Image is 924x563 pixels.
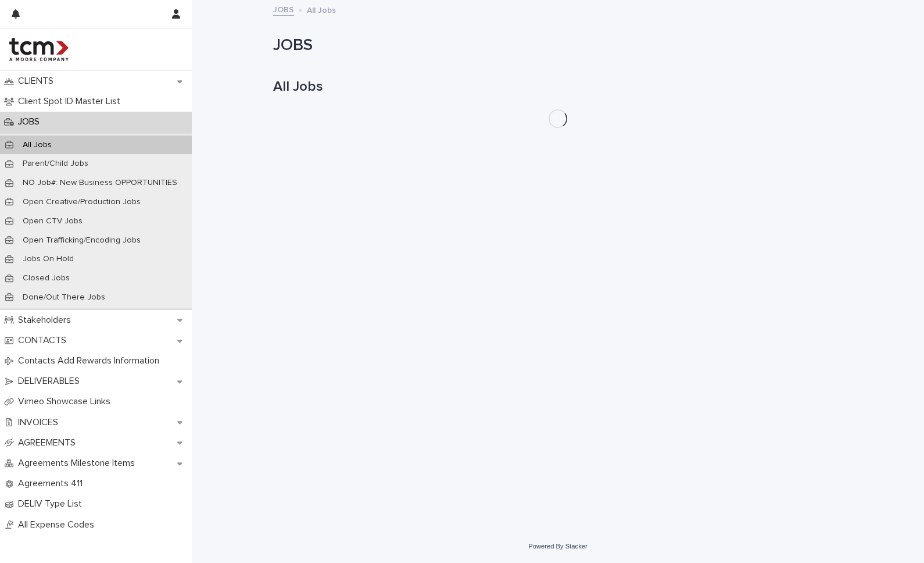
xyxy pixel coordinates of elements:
p: NO Job#: New Business OPPORTUNITIES [13,178,187,188]
p: DELIVERABLES [13,376,89,387]
p: Open CTV Jobs [13,216,92,226]
img: 4hMmSqQkux38exxPVZHQ [9,38,69,61]
p: Parent/Child Jobs [13,159,98,169]
a: JOBS [273,2,294,16]
p: Closed Jobs [13,273,79,283]
p: Stakeholders [13,315,80,326]
p: INVOICES [13,417,67,428]
p: Client Spot ID Master List [13,96,130,107]
p: Agreements 411 [13,478,92,489]
p: Open Creative/Production Jobs [13,197,150,207]
p: DELIV Type List [13,498,91,509]
p: Jobs On Hold [13,254,83,264]
p: CLIENTS [13,76,63,87]
p: CONTACTS [13,335,76,346]
p: All Jobs [307,3,336,16]
p: All Jobs [13,140,61,150]
p: Done/Out There Jobs [13,293,114,302]
p: AGREEMENTS [13,437,85,448]
p: Agreements Milestone Items [13,458,144,469]
a: Powered By Stacker [528,543,587,550]
p: Open Trafficking/Encoding Jobs [13,236,150,245]
h1: All Jobs [273,79,843,95]
p: Contacts Add Rewards Information [13,355,169,366]
p: All Expense Codes [13,519,103,530]
h1: JOBS [273,36,843,56]
p: JOBS [13,116,49,127]
p: Vimeo Showcase Links [13,396,120,407]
